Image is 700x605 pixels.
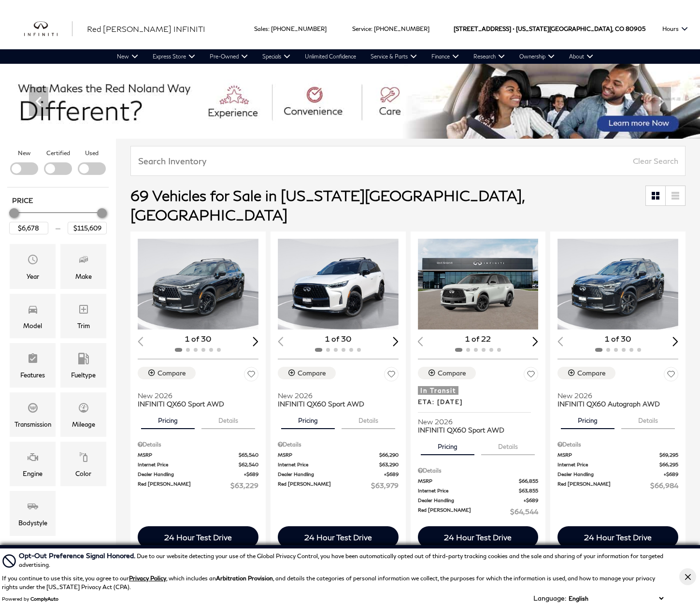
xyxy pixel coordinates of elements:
[418,477,539,485] a: MSRP $66,855
[557,526,678,548] div: 24 Hour Test Drive - INFINITI QX60 Autograph AWD
[97,208,107,218] div: Maximum Price
[19,550,666,569] div: Due to our website detecting your use of the Global Privacy Control, you have been automatically ...
[278,239,399,330] div: 1 / 2
[679,568,696,585] button: Close Button
[10,343,56,388] div: FeaturesFeatures
[557,385,678,408] a: New 2026INFINITI QX60 Autograph AWD
[78,400,89,419] span: Mileage
[78,251,89,271] span: Make
[278,461,399,468] a: Internet Price $63,290
[27,449,39,468] span: Engine
[78,449,89,468] span: Color
[418,487,519,494] span: Internet Price
[664,367,678,385] button: Save Vehicle
[371,480,399,490] span: $63,979
[566,594,666,603] select: Language Select
[9,208,19,218] div: Minimum Price
[278,480,399,490] a: Red [PERSON_NAME] $63,979
[418,239,539,330] div: 1 / 2
[278,451,399,459] a: MSRP $66,290
[278,461,379,468] span: Internet Price
[557,480,678,490] a: Red [PERSON_NAME] $66,984
[418,506,511,517] span: Red [PERSON_NAME]
[278,385,399,408] a: New 2026INFINITI QX60 Sport AWD
[268,25,270,32] span: :
[271,25,327,32] a: [PHONE_NUMBER]
[305,121,314,130] span: Go to slide 1
[138,451,239,459] span: MSRP
[557,451,659,459] span: MSRP
[27,350,39,370] span: Features
[78,350,89,370] span: Fueltype
[533,337,539,346] div: Next slide
[510,506,538,517] span: $64,544
[557,440,678,449] div: Pricing Details - INFINITI QX60 Autograph AWD
[60,392,106,437] div: MileageMileage
[87,23,205,35] a: Red [PERSON_NAME] INFINITI
[298,369,326,377] div: Compare
[138,526,258,548] div: 24 Hour Test Drive - INFINITI QX60 Sport AWD
[60,244,106,288] div: MakeMake
[384,471,399,478] span: $689
[278,239,399,330] img: 2026 INFINITI QX60 Sport AWD 1
[352,25,371,32] span: Service
[584,533,652,542] div: 24 Hour Test Drive
[216,575,273,582] strong: Arbitration Provision
[10,491,56,535] div: BodystyleBodystyle
[438,369,466,377] div: Compare
[533,595,566,602] div: Language:
[557,239,678,330] img: 2026 INFINITI QX60 Autograph AWD 1
[466,49,512,64] a: Research
[664,471,678,478] span: $689
[444,533,512,542] div: 24 Hour Test Drive
[652,87,671,116] div: Next
[371,25,372,32] span: :
[454,8,514,49] span: [STREET_ADDRESS] •
[281,408,335,429] button: pricing tab
[9,222,48,234] input: Minimum
[110,49,145,64] a: New
[239,451,258,459] span: $65,540
[77,320,90,331] div: Trim
[23,320,42,331] div: Model
[418,426,531,434] span: INFINITI QX60 Sport AWD
[278,400,391,408] span: INFINITI QX60 Sport AWD
[278,451,379,459] span: MSRP
[374,25,429,32] a: [PHONE_NUMBER]
[138,333,258,344] div: 1 of 30
[418,526,539,548] div: 24 Hour Test Drive - INFINITI QX60 Sport AWD
[418,418,531,426] span: New 2026
[164,533,232,542] div: 24 Hour Test Drive
[24,21,72,37] a: infiniti
[386,121,396,130] span: Go to slide 7
[60,294,106,338] div: TrimTrim
[230,480,258,490] span: $63,229
[454,25,645,32] a: [STREET_ADDRESS] • [US_STATE][GEOGRAPHIC_DATA], CO 80905
[418,386,458,395] span: In Transit
[418,239,539,330] img: 2026 INFINITI QX60 Sport AWD 1
[557,451,678,459] a: MSRP $69,295
[2,575,655,591] p: If you continue to use this site, you agree to our , which includes an , and details the categori...
[418,487,539,494] a: Internet Price $63,855
[278,367,336,379] button: Compare Vehicle
[138,385,258,408] a: New 2026INFINITI QX60 Sport AWD
[557,333,678,344] div: 1 of 30
[359,121,369,130] span: Go to slide 5
[418,397,531,413] p: ETA: [DATE]
[10,442,56,486] div: EngineEngine
[78,301,89,320] span: Trim
[60,343,106,388] div: FueltypeFueltype
[138,461,239,468] span: Internet Price
[138,239,258,330] div: 1 / 2
[138,451,258,459] a: MSRP $65,540
[557,239,678,330] div: 1 / 2
[255,49,298,64] a: Specials
[278,391,391,400] span: New 2026
[10,392,56,437] div: TransmissionTransmission
[27,301,39,320] span: Model
[60,442,106,486] div: ColorColor
[650,480,678,490] span: $66,984
[524,497,538,504] span: $689
[138,391,251,400] span: New 2026
[418,506,539,517] a: Red [PERSON_NAME] $64,544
